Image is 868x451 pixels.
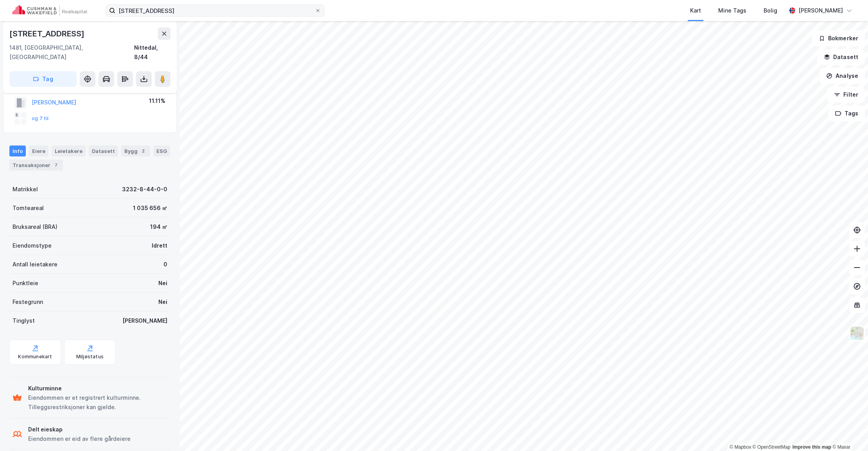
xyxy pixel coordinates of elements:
div: Info [9,146,26,156]
a: OpenStreetMap [753,444,791,450]
div: Eiendomstype [13,241,52,250]
div: Delt eieskap [28,425,131,434]
div: 2 [139,147,147,155]
div: Festegrunn [13,297,43,307]
div: Kulturminne [28,384,167,393]
div: Nittedal, 8/44 [134,43,170,62]
div: Bolig [764,6,777,15]
div: Eiendommen er eid av flere gårdeiere [28,434,131,444]
a: Improve this map [793,444,831,450]
div: [STREET_ADDRESS] [9,27,86,40]
div: 11.11% [149,96,165,106]
div: Transaksjoner [9,160,63,171]
button: Bokmerker [812,31,865,46]
div: Bygg [121,146,150,156]
div: Tinglyst [13,316,35,325]
div: Idrett [152,241,167,250]
button: Filter [827,87,865,102]
button: Datasett [817,49,865,65]
button: Tags [829,106,865,121]
div: Miljøstatus [76,354,104,360]
div: 1 035 656 ㎡ [133,203,167,213]
div: Datasett [89,146,118,156]
button: Analyse [820,68,865,84]
div: Mine Tags [718,6,746,15]
div: Nei [158,279,167,288]
div: ESG [153,146,170,156]
div: Eiendommen er et registrert kulturminne. Tilleggsrestriksjoner kan gjelde. [28,393,167,412]
div: Antall leietakere [13,260,57,269]
div: Kontrollprogram for chat [829,413,868,451]
div: Kart [690,6,701,15]
a: Mapbox [730,444,751,450]
img: Z [850,326,864,341]
div: 1481, [GEOGRAPHIC_DATA], [GEOGRAPHIC_DATA] [9,43,134,62]
div: Leietakere [52,146,86,156]
div: Tomteareal [13,203,44,213]
div: [PERSON_NAME] [122,316,167,325]
div: Kommunekart [18,354,52,360]
img: cushman-wakefield-realkapital-logo.202ea83816669bd177139c58696a8fa1.svg [13,5,87,16]
div: 0 [163,260,167,269]
div: Nei [158,297,167,307]
input: Søk på adresse, matrikkel, gårdeiere, leietakere eller personer [115,5,315,16]
iframe: Chat Widget [829,413,868,451]
div: Matrikkel [13,185,38,194]
div: 3232-8-44-0-0 [122,185,167,194]
button: Tag [9,71,77,87]
div: Punktleie [13,279,38,288]
div: 7 [52,161,60,169]
div: 194 ㎡ [150,222,167,232]
div: Eiere [29,146,48,156]
div: Bruksareal (BRA) [13,222,57,232]
div: [PERSON_NAME] [798,6,843,15]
